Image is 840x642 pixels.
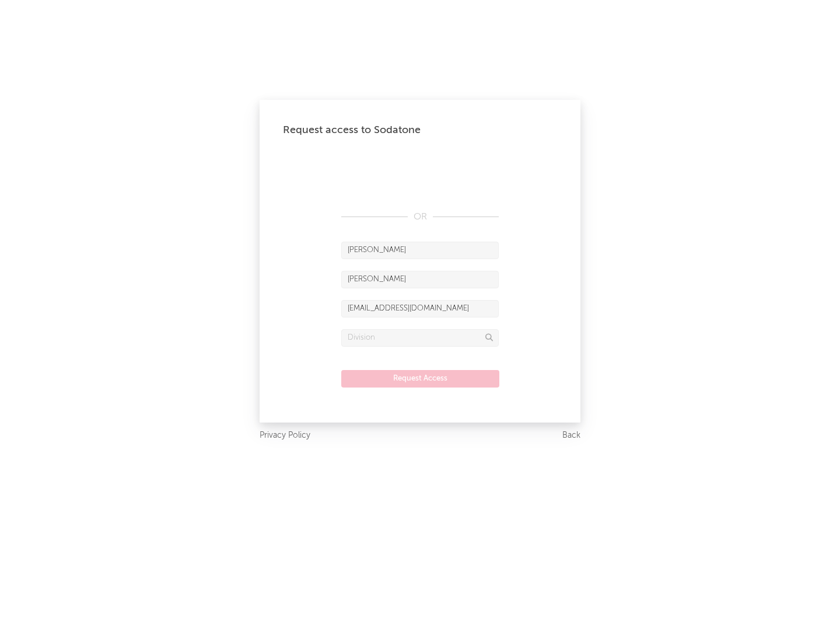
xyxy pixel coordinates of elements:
a: Privacy Policy [260,428,310,443]
input: First Name [341,242,499,259]
div: OR [341,210,499,224]
input: Division [341,329,499,347]
button: Request Access [341,370,499,388]
a: Back [562,428,580,443]
input: Last Name [341,271,499,288]
div: Request access to Sodatone [283,123,557,137]
input: Email [341,300,499,317]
